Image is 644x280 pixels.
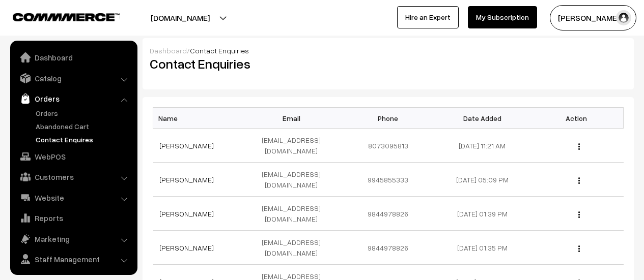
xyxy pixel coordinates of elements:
[13,168,134,186] a: Customers
[153,108,247,129] th: Name
[33,134,134,145] a: Contact Enquires
[435,129,529,163] td: [DATE] 11:21 AM
[435,163,529,197] td: [DATE] 05:09 PM
[341,108,435,129] th: Phone
[341,129,435,163] td: 8073095813
[578,177,580,184] img: Menu
[578,245,580,252] img: Menu
[435,231,529,265] td: [DATE] 01:35 PM
[33,108,134,118] a: Orders
[159,141,214,150] a: [PERSON_NAME]
[115,5,245,30] button: [DOMAIN_NAME]
[159,209,214,218] a: [PERSON_NAME]
[13,13,120,21] img: COMMMERCE
[247,108,341,129] th: Email
[13,69,134,87] a: Catalog
[150,45,627,56] div: /
[435,108,529,129] th: Date Added
[247,197,341,231] td: [EMAIL_ADDRESS][DOMAIN_NAME]
[13,230,134,248] a: Marketing
[13,189,134,207] a: Website
[33,121,134,132] a: Abandoned Cart
[341,197,435,231] td: 9844978826
[341,231,435,265] td: 9844978826
[13,147,134,166] a: WebPOS
[13,209,134,227] a: Reports
[435,197,529,231] td: [DATE] 01:39 PM
[13,48,134,67] a: Dashboard
[529,108,624,129] th: Action
[13,250,134,268] a: Staff Management
[468,6,537,28] a: My Subscription
[397,6,459,28] a: Hire an Expert
[616,10,631,25] img: user
[13,89,134,108] a: Orders
[159,175,214,184] a: [PERSON_NAME]
[150,46,187,55] a: Dashboard
[247,231,341,265] td: [EMAIL_ADDRESS][DOMAIN_NAME]
[578,143,580,150] img: Menu
[247,163,341,197] td: [EMAIL_ADDRESS][DOMAIN_NAME]
[190,46,249,55] span: Contact Enquiries
[13,10,102,22] a: COMMMERCE
[550,5,636,30] button: [PERSON_NAME]
[578,211,580,218] img: Menu
[247,129,341,163] td: [EMAIL_ADDRESS][DOMAIN_NAME]
[159,243,214,252] a: [PERSON_NAME]
[341,163,435,197] td: 9945855333
[150,56,381,72] h2: Contact Enquiries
